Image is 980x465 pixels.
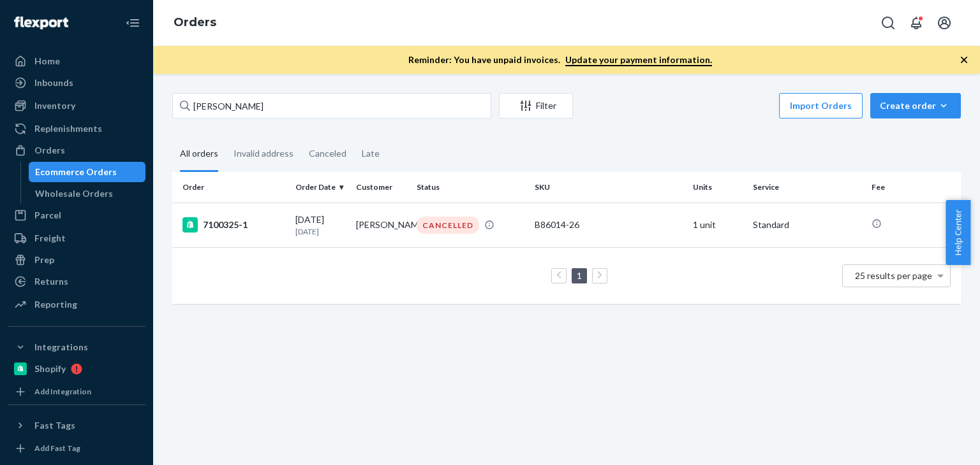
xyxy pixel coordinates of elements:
[34,232,66,245] div: Freight
[34,144,65,157] div: Orders
[295,226,346,237] p: [DATE]
[34,443,80,454] div: Add Fast Tag
[290,172,351,203] th: Order Date
[855,270,932,281] span: 25 results per page
[356,182,406,192] div: Customer
[172,172,290,203] th: Order
[34,76,73,89] div: Inbounds
[753,218,861,231] p: Standard
[8,271,145,292] a: Returns
[8,359,145,379] a: Shopify
[35,166,117,178] div: Ecommerce Orders
[34,341,88,354] div: Integrations
[748,172,866,203] th: Service
[875,10,901,36] button: Open Search Box
[8,384,145,399] a: Add Integration
[903,10,929,36] button: Open notifications
[688,203,748,247] td: 1 unit
[565,54,712,66] a: Update your payment information.
[34,419,75,432] div: Fast Tags
[34,298,77,311] div: Reporting
[8,73,145,93] a: Inbounds
[535,218,682,231] div: B86014-26
[295,213,346,237] div: [DATE]
[34,362,66,375] div: Shopify
[8,228,145,248] a: Freight
[34,386,91,397] div: Add Integration
[14,17,68,29] img: Flexport logo
[34,99,75,112] div: Inventory
[34,275,68,288] div: Returns
[234,137,293,170] div: Invalid address
[120,10,145,36] button: Close Navigation
[417,217,479,234] div: CANCELLED
[8,441,145,456] a: Add Fast Tag
[574,270,584,281] a: Page 1 is your current page
[29,162,146,182] a: Ecommerce Orders
[8,96,145,116] a: Inventory
[499,93,573,118] button: Filter
[530,172,687,203] th: SKU
[880,99,951,112] div: Create order
[29,183,146,204] a: Wholesale Orders
[870,93,961,118] button: Create order
[779,93,863,118] button: Import Orders
[182,217,285,232] div: 7100325-1
[946,200,970,265] button: Help Center
[174,15,216,29] a: Orders
[362,137,380,170] div: Late
[309,137,346,170] div: Canceled
[8,140,145,161] a: Orders
[412,172,530,203] th: Status
[163,4,226,41] ol: breadcrumbs
[8,250,145,270] a: Prep
[180,137,218,172] div: All orders
[8,415,145,436] button: Fast Tags
[688,172,748,203] th: Units
[408,54,712,66] p: Reminder: You have unpaid invoices.
[8,118,145,139] a: Replenishments
[34,209,61,222] div: Parcel
[8,51,145,71] a: Home
[8,205,145,225] a: Parcel
[34,122,102,135] div: Replenishments
[8,337,145,357] button: Integrations
[500,99,572,112] div: Filter
[172,93,491,118] input: Search orders
[34,254,54,266] div: Prep
[35,187,113,200] div: Wholesale Orders
[8,294,145,315] a: Reporting
[866,172,961,203] th: Fee
[351,203,412,247] td: [PERSON_NAME]
[34,55,60,68] div: Home
[932,10,957,36] button: Open account menu
[899,427,967,459] iframe: Opens a widget where you can chat to one of our agents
